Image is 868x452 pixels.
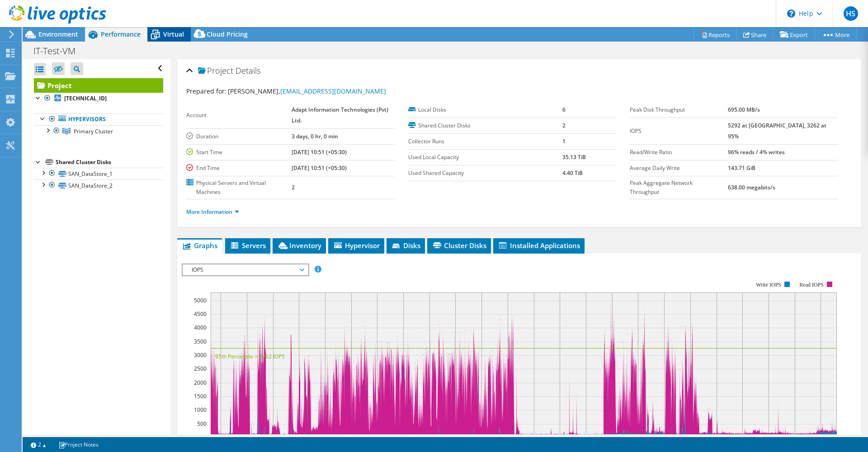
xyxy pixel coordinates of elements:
b: 1 [562,137,566,145]
a: Share [736,28,774,42]
span: Installed Applications [498,241,580,250]
b: 695.00 MB/s [728,106,760,113]
text: Read IOPS [800,282,824,288]
a: Primary Cluster [34,125,163,137]
label: End Time [186,164,291,173]
label: Prepared for: [186,87,226,95]
span: Inventory [277,241,321,250]
label: Shared Cluster Disks [408,121,562,130]
b: 5292 at [GEOGRAPHIC_DATA], 3262 at 95% [728,122,826,140]
div: Shared Cluster Disks [56,157,163,168]
a: 2 [24,439,52,450]
b: 3 days, 0 hr, 0 min [292,132,338,140]
text: 0 [203,433,207,441]
b: 4.40 TiB [562,169,583,177]
label: Used Local Capacity [408,153,562,162]
label: Peak Aggregate Network Throughput [630,179,727,197]
span: Graphs [182,241,217,250]
span: Hypervisor [333,241,380,250]
text: 95th Percentile = 3262 IOPS [215,353,285,360]
text: 1000 [194,406,207,414]
label: Collector Runs [408,137,562,146]
h1: IT-Test-VM [29,46,90,56]
span: Virtual [163,30,184,38]
a: More Information [186,208,239,216]
label: Duration [186,132,291,141]
text: 2500 [194,365,207,372]
a: SAN_DataStore_1 [34,168,163,179]
label: Start Time [186,148,291,157]
text: 500 [197,420,207,428]
span: Primary Cluster [74,127,113,135]
b: 638.00 megabits/s [728,184,775,191]
svg: \n [787,9,795,18]
a: [EMAIL_ADDRESS][DOMAIN_NAME] [280,87,386,95]
span: Performance [101,30,141,38]
b: [DATE] 10:51 (+05:30) [292,148,347,156]
b: 2 [292,184,295,191]
b: [TECHNICAL_ID] [64,94,107,102]
label: Physical Servers and Virtual Machines [186,179,291,197]
a: [TECHNICAL_ID] [34,93,163,104]
text: 3500 [194,338,207,345]
span: Servers [230,241,266,250]
b: Adapt Information Technologies (Pvt) Ltd. [292,106,388,124]
span: Details [236,65,260,76]
text: 1500 [194,392,207,400]
a: Project Notes [52,439,105,450]
text: 2000 [194,379,207,386]
a: Project [34,78,163,93]
b: 35.13 TiB [562,153,586,161]
span: IOPS [187,264,303,275]
b: 2 [562,122,566,129]
b: 6 [562,106,566,113]
span: Environment [38,30,78,38]
label: Average Daily Write [630,164,727,173]
text: Write IOPS [756,282,781,288]
label: Peak Disk Throughput [630,105,727,114]
span: Cloud Pricing [207,30,248,38]
a: Hypervisors [34,113,163,125]
span: Cluster Disks [432,241,486,250]
text: 4500 [194,310,207,318]
span: HS [844,6,858,21]
b: [DATE] 10:51 (+05:30) [292,164,347,172]
a: SAN_DataStore_2 [34,179,163,191]
text: 5000 [194,297,207,304]
label: Read/Write Ratio [630,148,727,157]
span: Disks [391,241,420,250]
b: 143.71 GiB [728,164,755,172]
a: Reports [693,28,737,42]
text: 4000 [194,324,207,331]
a: More [815,28,857,42]
label: IOPS [630,127,727,136]
span: Project [198,66,233,75]
a: Export [773,28,815,42]
label: Account [186,111,291,120]
b: 96% reads / 4% writes [728,148,785,156]
label: Used Shared Capacity [408,169,562,178]
span: [PERSON_NAME], [228,87,386,95]
label: Local Disks [408,105,562,114]
text: 3000 [194,351,207,359]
